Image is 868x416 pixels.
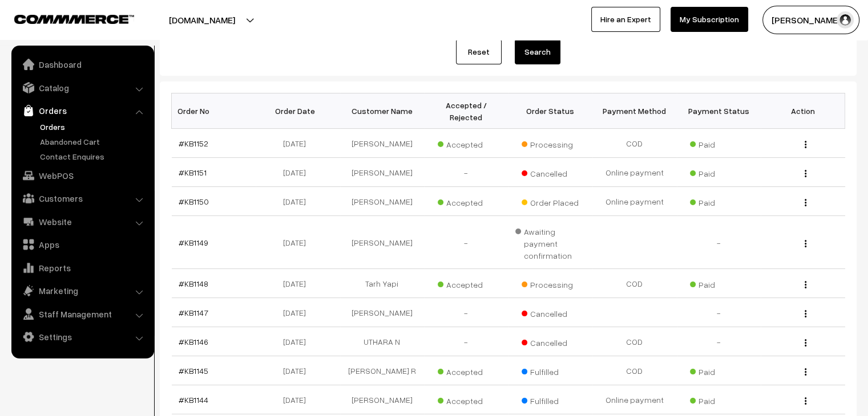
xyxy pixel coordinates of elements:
[179,238,208,247] a: #KB1149
[340,93,425,129] th: Customer Name
[592,93,677,129] th: Payment Method
[179,168,207,177] a: #KB1151
[522,334,579,349] span: Cancelled
[14,211,150,232] a: Website
[179,395,208,405] a: #KB1144
[14,327,150,347] a: Settings
[677,298,761,327] td: -
[37,136,150,148] a: Abandoned Cart
[677,216,761,269] td: -
[37,150,150,162] a: Contact Enquires
[14,15,134,23] img: COMMMERCE
[438,136,495,150] span: Accepted
[340,129,425,158] td: [PERSON_NAME]
[32,18,56,27] div: v 4.0.25
[256,298,340,327] td: [DATE]
[522,194,579,209] span: Order Placed
[837,11,854,28] img: user
[14,234,150,255] a: Apps
[424,298,508,327] td: -
[340,216,425,269] td: [PERSON_NAME]
[256,187,340,216] td: [DATE]
[37,121,150,133] a: Orders
[592,187,677,216] td: Online payment
[256,385,340,414] td: [DATE]
[340,356,425,385] td: [PERSON_NAME] R
[129,6,275,34] button: [DOMAIN_NAME]
[424,93,508,129] th: Accepted / Rejected
[522,305,579,320] span: Cancelled
[522,136,579,150] span: Processing
[14,304,150,324] a: Staff Management
[256,129,340,158] td: [DATE]
[126,67,192,75] div: Keywords by Traffic
[438,363,495,378] span: Accepted
[18,18,27,27] img: logo_orange.svg
[456,39,502,64] a: Reset
[424,327,508,356] td: -
[340,158,425,187] td: [PERSON_NAME]
[340,187,425,216] td: [PERSON_NAME]
[591,7,660,32] a: Hire an Expert
[172,93,256,129] th: Order No
[805,141,806,148] img: Menu
[677,327,761,356] td: -
[14,280,150,301] a: Marketing
[690,136,747,150] span: Paid
[256,269,340,298] td: [DATE]
[179,337,208,346] a: #KB1146
[14,11,114,25] a: COMMMERCE
[256,158,340,187] td: [DATE]
[690,276,747,291] span: Paid
[592,356,677,385] td: COD
[805,170,806,177] img: Menu
[340,327,425,356] td: UTHARA N
[690,392,747,407] span: Paid
[179,138,208,148] a: #KB1152
[522,392,579,407] span: Fulfilled
[515,39,560,64] button: Search
[30,30,126,39] div: Domain: [DOMAIN_NAME]
[805,310,806,317] img: Menu
[592,327,677,356] td: COD
[515,223,586,262] span: Awaiting payment confirmation
[592,269,677,298] td: COD
[761,93,845,129] th: Action
[14,54,150,75] a: Dashboard
[18,30,27,39] img: website_grey.svg
[114,66,123,75] img: tab_keywords_by_traffic_grey.svg
[690,165,747,180] span: Paid
[14,258,150,278] a: Reports
[179,366,208,376] a: #KB1145
[805,339,806,346] img: Menu
[805,240,806,247] img: Menu
[522,363,579,378] span: Fulfilled
[14,165,150,186] a: WebPOS
[762,6,859,34] button: [PERSON_NAME]…
[592,385,677,414] td: Online payment
[438,392,495,407] span: Accepted
[671,7,748,32] a: My Subscription
[14,188,150,209] a: Customers
[677,93,761,129] th: Payment Status
[340,298,425,327] td: [PERSON_NAME]
[340,269,425,298] td: Tarh Yapi
[592,129,677,158] td: COD
[179,197,209,206] a: #KB1150
[438,276,495,291] span: Accepted
[256,93,340,129] th: Order Date
[179,308,208,317] a: #KB1147
[179,279,208,288] a: #KB1148
[805,397,806,405] img: Menu
[14,100,150,121] a: Orders
[14,78,150,98] a: Catalog
[256,216,340,269] td: [DATE]
[690,363,747,378] span: Paid
[424,216,508,269] td: -
[256,327,340,356] td: [DATE]
[522,165,579,180] span: Cancelled
[522,276,579,291] span: Processing
[256,356,340,385] td: [DATE]
[31,66,40,75] img: tab_domain_overview_orange.svg
[805,368,806,376] img: Menu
